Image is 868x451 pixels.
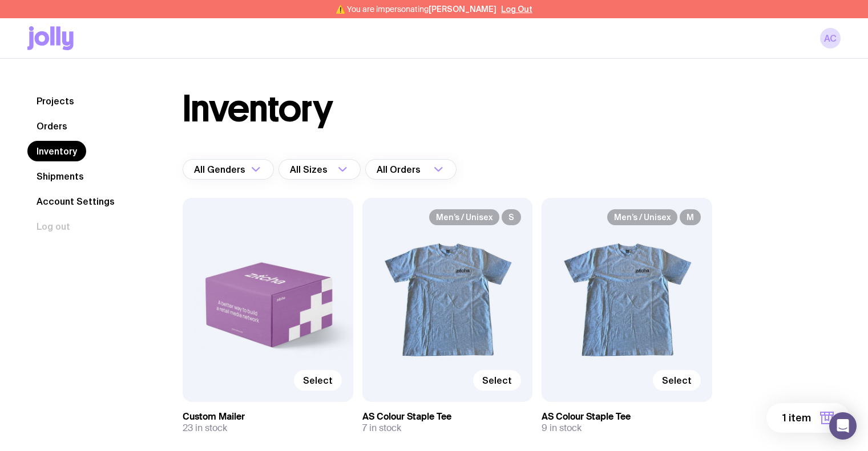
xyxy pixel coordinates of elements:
span: M [680,209,701,225]
a: Orders [27,116,76,136]
span: ⚠️ You are impersonating [336,5,496,14]
span: All Genders [194,159,248,180]
span: Select [303,375,333,386]
h3: AS Colour Staple Tee [362,411,533,422]
button: Log Out [501,5,532,14]
div: Search for option [365,159,457,180]
button: 1 item [766,403,850,433]
div: Search for option [183,159,274,180]
span: S [502,209,521,225]
a: Inventory [27,141,86,161]
a: AC [820,28,841,48]
span: Select [662,375,692,386]
div: Open Intercom Messenger [829,412,857,440]
span: [PERSON_NAME] [429,5,496,14]
a: Account Settings [27,191,124,212]
button: Log out [27,216,79,237]
span: 1 item [782,411,811,425]
h3: AS Colour Staple Tee [542,411,712,422]
span: All Orders [377,159,423,180]
div: Search for option [278,159,361,180]
span: Select [482,375,512,386]
span: 23 in stock [183,422,227,434]
a: Projects [27,91,83,111]
span: 7 in stock [362,422,401,434]
h3: Custom Mailer [183,411,353,422]
a: Shipments [27,166,93,186]
input: Search for option [330,159,334,180]
span: 9 in stock [542,422,582,434]
input: Search for option [423,159,430,180]
span: Men’s / Unisex [607,209,677,225]
h1: Inventory [183,91,333,127]
span: All Sizes [290,159,330,180]
span: Men’s / Unisex [429,209,499,225]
